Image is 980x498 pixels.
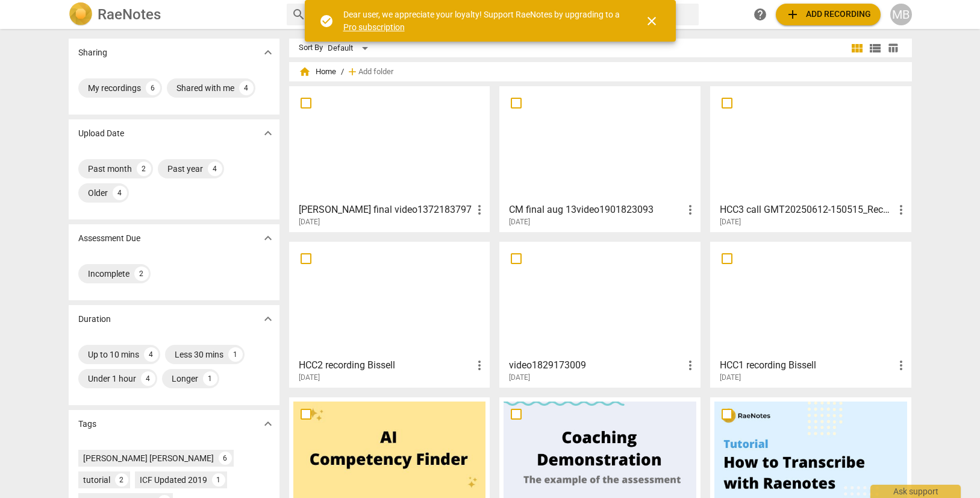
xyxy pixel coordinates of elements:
[504,246,696,382] a: video1829173009[DATE]
[83,452,214,464] div: [PERSON_NAME] [PERSON_NAME]
[78,46,107,59] p: Sharing
[78,313,111,326] p: Duration
[683,358,698,373] span: more_vert
[850,41,864,55] span: view_module
[720,203,894,217] h3: HCC3 call GMT20250612-150515_Recording_640x360
[259,229,277,247] button: Show more
[144,347,158,362] div: 4
[259,415,277,433] button: Show more
[714,246,907,382] a: HCC1 recording Bissell[DATE]
[88,348,139,361] div: Up to 10 mins
[140,474,207,486] div: ICF Updated 2019
[88,187,108,199] div: Older
[292,7,306,22] span: search
[293,90,486,227] a: [PERSON_NAME] final video1372183797[DATE]
[720,217,741,227] span: [DATE]
[299,66,311,78] span: home
[115,473,128,487] div: 2
[866,39,884,57] button: List view
[714,90,907,227] a: HCC3 call GMT20250612-150515_Recording_640x360[DATE]
[299,358,473,373] h3: HCC2 recording Bissell
[78,418,96,430] p: Tags
[88,373,136,385] div: Under 1 hour
[509,373,530,383] span: [DATE]
[644,14,659,28] span: close
[83,474,110,486] div: tutorial
[299,203,473,217] h3: Dawn final video1372183797
[172,373,198,385] div: Longer
[69,2,93,27] img: Logo
[88,268,130,280] div: Incomplete
[509,358,683,373] h3: video1829173009
[175,348,223,361] div: Less 30 mins
[261,417,275,431] span: expand_more
[176,82,234,94] div: Shared with me
[472,358,487,373] span: more_vert
[753,7,767,22] span: help
[319,14,334,28] span: check_circle
[848,39,866,57] button: Tile view
[78,127,124,140] p: Upload Date
[343,8,623,33] div: Dear user, we appreciate your loyalty! Support RaeNotes by upgrading to a
[472,203,487,217] span: more_vert
[259,43,277,61] button: Show more
[890,4,912,25] button: MB
[509,203,683,217] h3: CM final aug 13video1901823093
[219,452,232,465] div: 6
[749,4,771,25] a: Help
[341,68,344,77] span: /
[299,373,320,383] span: [DATE]
[113,186,127,200] div: 4
[259,310,277,328] button: Show more
[868,41,882,55] span: view_list
[299,43,323,52] div: Sort By
[69,2,277,27] a: LogoRaeNotes
[261,312,275,326] span: expand_more
[346,66,358,78] span: add
[870,485,961,498] div: Ask support
[884,39,902,57] button: Table view
[299,217,320,227] span: [DATE]
[785,7,871,22] span: Add recording
[504,90,696,227] a: CM final aug 13video1901823093[DATE]
[887,42,899,54] span: table_chart
[343,22,405,32] a: Pro subscription
[212,473,225,487] div: 1
[261,45,275,60] span: expand_more
[637,7,666,36] button: Close
[167,163,203,175] div: Past year
[358,68,393,77] span: Add folder
[683,203,698,217] span: more_vert
[137,162,151,176] div: 2
[88,163,132,175] div: Past month
[894,358,908,373] span: more_vert
[228,347,243,362] div: 1
[88,82,141,94] div: My recordings
[776,4,881,25] button: Upload
[293,246,486,382] a: HCC2 recording Bissell[DATE]
[720,358,894,373] h3: HCC1 recording Bissell
[299,66,336,78] span: Home
[720,373,741,383] span: [DATE]
[259,124,277,142] button: Show more
[78,232,140,245] p: Assessment Due
[146,81,160,95] div: 6
[894,203,908,217] span: more_vert
[239,81,254,95] div: 4
[509,217,530,227] span: [DATE]
[785,7,800,22] span: add
[208,162,222,176] div: 4
[261,231,275,245] span: expand_more
[134,266,149,281] div: 2
[98,6,161,23] h2: RaeNotes
[261,126,275,140] span: expand_more
[328,39,372,58] div: Default
[141,371,155,386] div: 4
[203,371,217,386] div: 1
